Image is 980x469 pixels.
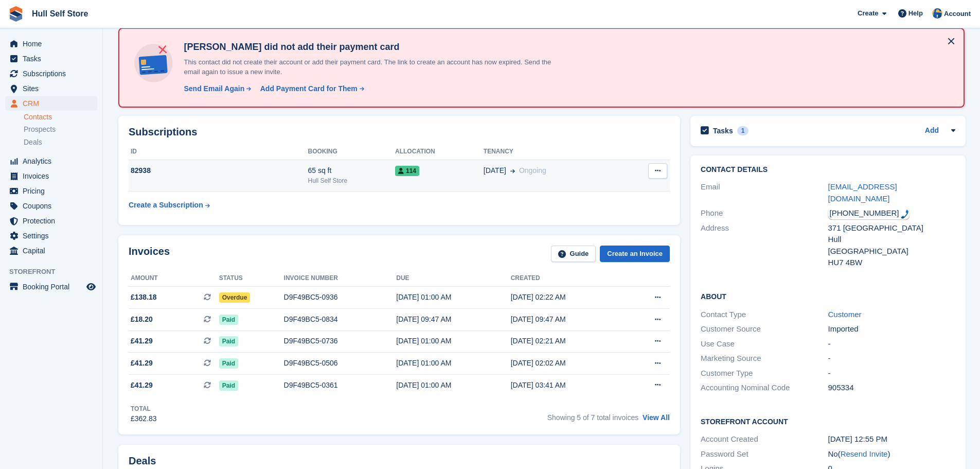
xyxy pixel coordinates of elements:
[511,336,625,346] div: [DATE] 02:21 AM
[256,83,365,94] a: Add Payment Card for Them
[284,270,397,287] th: Invoice number
[129,126,670,138] h2: Subscriptions
[131,314,153,325] span: £18.20
[219,315,238,325] span: Paid
[5,229,97,243] a: menu
[23,154,84,168] span: Analytics
[396,380,510,391] div: [DATE] 01:00 AM
[284,292,397,303] div: D9F49BC5-0936
[129,270,219,287] th: Amount
[219,270,284,287] th: Status
[932,8,942,19] img: Hull Self Store
[180,41,565,53] h4: [PERSON_NAME] did not add their payment card
[828,182,897,203] a: [EMAIL_ADDRESS][DOMAIN_NAME]
[828,448,955,460] div: No
[219,358,238,369] span: Paid
[908,8,923,19] span: Help
[547,413,638,422] span: Showing 5 of 7 total invoices
[737,126,749,135] div: 1
[396,292,510,303] div: [DATE] 01:00 AM
[308,144,395,160] th: Booking
[23,81,84,96] span: Sites
[713,126,733,135] h2: Tasks
[828,257,955,269] div: HU7 4BW
[828,368,955,379] div: -
[284,358,397,369] div: D9F49BC5-0506
[395,166,419,176] span: 114
[308,165,395,176] div: 65 sq ft
[5,81,97,96] a: menu
[511,358,625,369] div: [DATE] 02:02 AM
[219,292,251,303] span: Overdue
[828,207,910,219] div: Call: +447518772187
[511,270,625,287] th: Created
[701,291,955,301] h2: About
[5,51,97,66] a: menu
[841,449,888,458] a: Resend Invite
[701,323,828,335] div: Customer Source
[131,404,157,413] div: Total
[28,5,92,22] a: Hull Self Store
[396,314,510,325] div: [DATE] 09:47 AM
[511,314,625,325] div: [DATE] 09:47 AM
[23,66,84,81] span: Subscriptions
[23,244,84,258] span: Capital
[5,214,97,228] a: menu
[8,6,24,22] img: stora-icon-8386f47178a22dfd0bd8f6a31ec36ba5ce8667c1dd55bd0f319d3a0aa187defe.svg
[5,154,97,168] a: menu
[5,96,97,111] a: menu
[701,222,828,269] div: Address
[23,96,84,111] span: CRM
[701,166,955,174] h2: Contact Details
[828,310,862,319] a: Customer
[23,229,84,243] span: Settings
[184,83,244,94] div: Send Email Again
[24,124,97,135] a: Prospects
[23,51,84,66] span: Tasks
[838,449,890,458] span: ( )
[396,336,510,346] div: [DATE] 01:00 AM
[5,37,97,51] a: menu
[23,37,84,51] span: Home
[219,336,238,346] span: Paid
[129,200,203,211] div: Create a Subscription
[395,144,484,160] th: Allocation
[284,336,397,346] div: D9F49BC5-0736
[5,199,97,213] a: menu
[701,382,828,394] div: Accounting Nominal Code
[5,66,97,81] a: menu
[643,413,670,422] a: View All
[308,176,395,185] div: Hull Self Store
[828,246,955,257] div: [GEOGRAPHIC_DATA]
[5,244,97,258] a: menu
[701,309,828,321] div: Contact Type
[24,137,42,147] span: Deals
[23,184,84,198] span: Pricing
[129,246,170,263] h2: Invoices
[944,9,971,19] span: Account
[131,380,153,391] span: £41.29
[701,207,828,219] div: Phone
[219,380,238,391] span: Paid
[828,433,955,445] div: [DATE] 12:55 PM
[284,380,397,391] div: D9F49BC5-0361
[828,234,955,246] div: Hull
[132,41,175,85] img: no-card-linked-e7822e413c904bf8b177c4d89f31251c4716f9871600ec3ca5bfc59e148c83f4.svg
[23,169,84,183] span: Invoices
[828,338,955,350] div: -
[511,292,625,303] div: [DATE] 02:22 AM
[129,196,210,215] a: Create a Subscription
[858,8,878,19] span: Create
[484,144,622,160] th: Tenancy
[701,181,828,204] div: Email
[129,165,308,176] div: 82938
[131,358,153,369] span: £41.29
[551,246,596,263] a: Guide
[24,112,97,122] a: Contacts
[5,280,97,294] a: menu
[701,338,828,350] div: Use Case
[701,368,828,379] div: Customer Type
[828,382,955,394] div: 905334
[9,267,102,277] span: Storefront
[23,199,84,213] span: Coupons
